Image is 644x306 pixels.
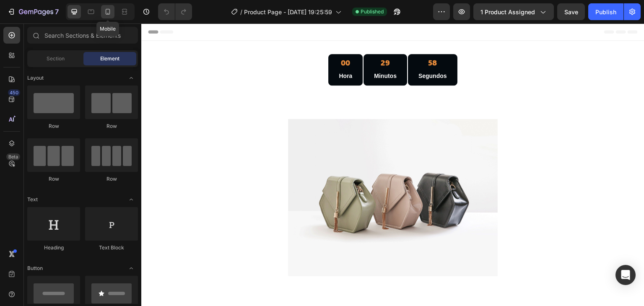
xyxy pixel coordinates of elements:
[588,3,623,20] button: Publish
[8,89,20,96] div: 450
[244,8,332,16] span: Product Page - [DATE] 19:25:59
[6,153,20,160] div: Beta
[27,244,80,252] div: Heading
[240,8,242,16] span: /
[277,34,306,44] div: 58
[27,265,43,272] span: Button
[141,23,644,306] iframe: Design area
[595,8,616,16] div: Publish
[27,196,38,203] span: Text
[480,8,535,16] span: 1 product assigned
[564,8,578,16] span: Save
[85,175,138,183] div: Row
[197,34,211,44] div: 00
[147,96,356,253] img: image_demo.jpg
[125,193,138,206] span: Toggle open
[125,262,138,275] span: Toggle open
[27,175,80,183] div: Row
[125,71,138,85] span: Toggle open
[47,55,65,62] span: Section
[85,122,138,130] div: Row
[55,7,59,17] p: 7
[361,8,384,16] span: Published
[233,34,255,44] div: 29
[27,74,44,82] span: Layout
[233,47,255,58] p: Minutos
[473,3,554,20] button: 1 product assigned
[277,47,306,58] p: Segundos
[27,27,138,44] input: Search Sections & Elements
[85,244,138,252] div: Text Block
[100,55,119,62] span: Element
[557,3,585,20] button: Save
[197,47,211,58] p: Hora
[615,265,636,285] div: Open Intercom Messenger
[27,122,80,130] div: Row
[3,3,62,20] button: 7
[158,3,192,20] div: Undo/Redo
